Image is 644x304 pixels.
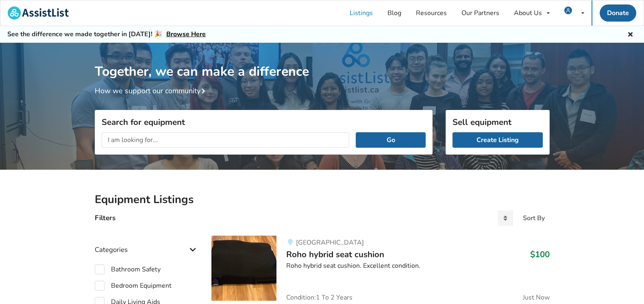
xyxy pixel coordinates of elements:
[453,117,543,127] h3: Sell equipment
[296,238,364,247] span: [GEOGRAPHIC_DATA]
[95,43,550,80] h1: Together, we can make a difference
[454,0,507,26] a: Our Partners
[523,215,545,221] div: Sort By
[286,294,352,301] span: Condition: 1 To 2 Years
[530,249,550,260] h3: $100
[523,294,550,301] span: Just Now
[600,4,636,22] a: Donate
[356,132,425,148] button: Go
[95,229,199,258] div: Categories
[95,213,115,223] h4: Filters
[453,132,543,148] a: Create Listing
[95,192,550,207] h2: Equipment Listings
[102,117,426,127] h3: Search for equipment
[286,249,384,260] span: Roho hybrid seat cushion
[286,261,549,271] div: Roho hybrid seat cushion. Excellent condition.
[95,86,209,96] a: How we support our community
[564,7,572,14] img: user icon
[8,7,69,20] img: assistlist-logo
[380,0,409,26] a: Blog
[102,132,350,148] input: I am looking for...
[211,236,276,301] img: mobility-roho hybrid seat cushion
[95,265,161,274] label: Bathroom Safety
[7,30,206,39] h5: See the difference we made together in [DATE]! 🎉
[409,0,454,26] a: Resources
[342,0,380,26] a: Listings
[166,30,206,39] a: Browse Here
[514,10,542,16] div: About Us
[95,281,172,291] label: Bedroom Equipment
